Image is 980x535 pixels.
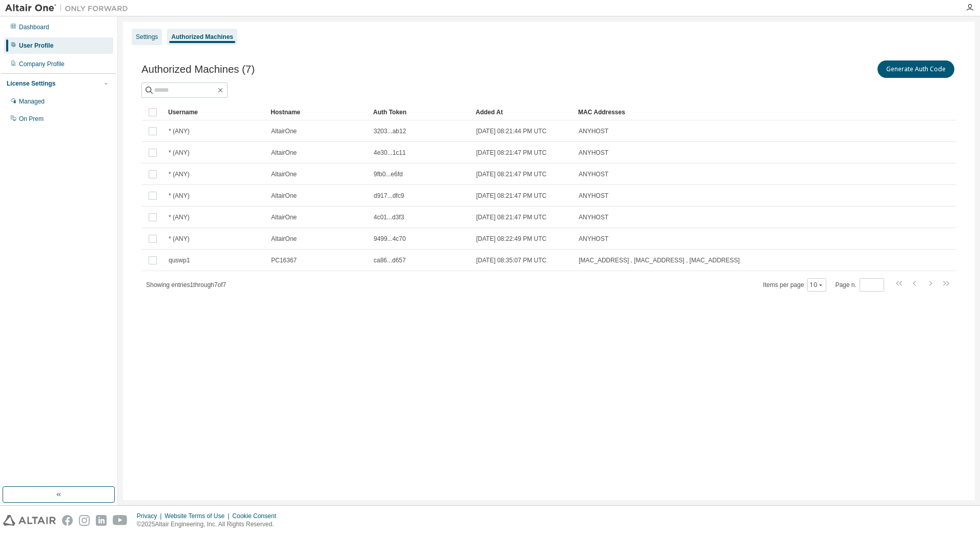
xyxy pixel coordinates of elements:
div: Username [168,104,262,120]
img: altair_logo.svg [3,515,56,526]
span: d917...dfc9 [374,192,404,200]
span: AltairOne [271,170,297,178]
button: Generate Auth Code [877,60,954,78]
button: 10 [810,281,824,289]
img: linkedin.svg [96,515,107,526]
span: 4c01...d3f3 [374,213,404,221]
span: ANYHOST [579,127,608,135]
span: Showing entries 1 through 7 of 7 [146,281,226,289]
div: Website Terms of Use [165,512,232,520]
span: * (ANY) [169,192,190,200]
span: 9fb0...e6fd [374,170,403,178]
span: AltairOne [271,235,297,243]
span: * (ANY) [169,213,190,221]
span: ANYHOST [579,170,608,178]
span: * (ANY) [169,149,190,157]
span: ca86...d657 [374,256,406,264]
span: ANYHOST [579,213,608,221]
span: PC16367 [271,256,297,264]
span: [DATE] 08:21:47 PM UTC [476,149,546,157]
span: [DATE] 08:21:47 PM UTC [476,213,546,221]
span: Page n. [835,278,884,292]
span: AltairOne [271,149,297,157]
span: ANYHOST [579,192,608,200]
div: User Profile [19,42,53,50]
span: AltairOne [271,192,297,200]
span: [DATE] 08:22:49 PM UTC [476,235,546,243]
img: facebook.svg [62,515,73,526]
span: * (ANY) [169,127,190,135]
p: © 2025 Altair Engineering, Inc. All Rights Reserved. [137,520,282,529]
div: License Settings [7,79,55,88]
div: On Prem [19,115,44,123]
span: [DATE] 08:21:44 PM UTC [476,127,546,135]
div: Privacy [137,512,165,520]
div: Managed [19,97,45,106]
span: Authorized Machines (7) [141,64,255,75]
span: [MAC_ADDRESS] , [MAC_ADDRESS] , [MAC_ADDRESS] [579,256,740,264]
span: 4e30...1c11 [374,149,406,157]
div: Cookie Consent [232,512,282,520]
div: Hostname [271,104,365,120]
span: AltairOne [271,213,297,221]
div: Settings [136,33,158,41]
div: Auth Token [373,104,467,120]
span: [DATE] 08:21:47 PM UTC [476,170,546,178]
span: [DATE] 08:21:47 PM UTC [476,192,546,200]
div: Dashboard [19,23,49,31]
span: ANYHOST [579,149,608,157]
span: AltairOne [271,127,297,135]
div: Added At [476,104,570,120]
span: ANYHOST [579,235,608,243]
div: Authorized Machines [171,33,233,41]
span: * (ANY) [169,235,190,243]
span: * (ANY) [169,170,190,178]
span: Items per page [763,278,826,292]
span: quswp1 [169,256,190,264]
img: instagram.svg [79,515,90,526]
span: [DATE] 08:35:07 PM UTC [476,256,546,264]
img: Altair One [5,3,133,13]
span: 9499...4c70 [374,235,406,243]
div: MAC Addresses [578,104,849,120]
img: youtube.svg [113,515,128,526]
div: Company Profile [19,60,65,68]
span: 3203...ab12 [374,127,406,135]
